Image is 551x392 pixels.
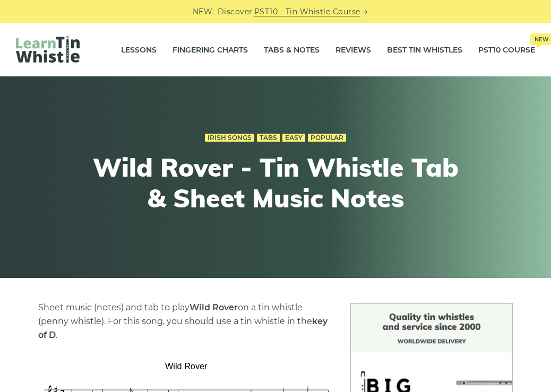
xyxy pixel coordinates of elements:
h1: Wild Rover - Tin Whistle Tab & Sheet Music Notes [80,152,471,213]
a: Lessons [121,37,157,63]
a: Popular [308,134,346,142]
img: LearnTinWhistle.com [16,36,80,63]
p: Sheet music (notes) and tab to play on a tin whistle (penny whistle). For this song, you should u... [38,301,334,342]
a: Irish Songs [205,134,254,142]
a: Fingering Charts [173,37,248,63]
a: PST10 CourseNew [478,37,535,63]
strong: Wild Rover [190,302,238,312]
a: Best Tin Whistles [387,37,462,63]
a: Tabs [257,134,280,142]
a: Easy [282,134,305,142]
a: Tabs & Notes [264,37,320,63]
a: Reviews [335,37,371,63]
